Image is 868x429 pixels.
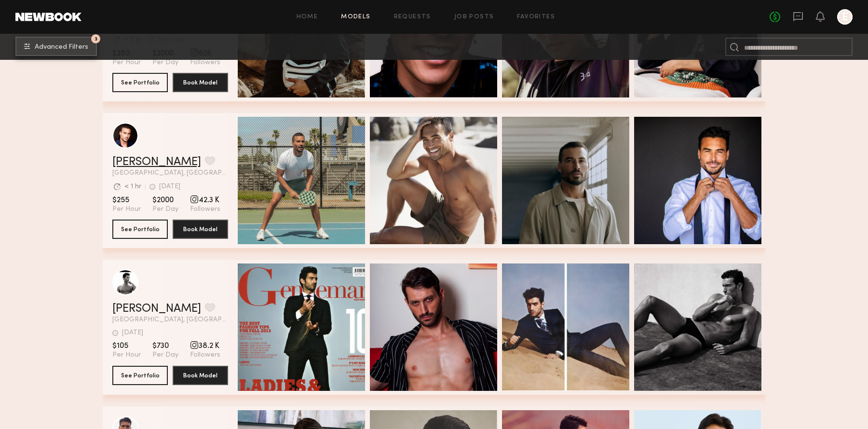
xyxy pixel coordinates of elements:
button: See Portfolio [112,220,168,239]
span: 38.2 K [190,341,220,351]
span: Per Hour [112,205,141,214]
span: Followers [190,58,220,67]
a: Requests [394,14,431,20]
a: Home [297,14,318,20]
span: $2000 [152,195,178,205]
span: Followers [190,351,220,360]
span: 42.3 K [190,195,220,205]
a: [PERSON_NAME] [112,303,201,315]
span: Per Day [152,351,178,360]
span: Advanced Filters [35,44,88,51]
span: $255 [112,195,141,205]
button: 3Advanced Filters [15,37,97,56]
span: $730 [152,341,178,351]
a: Job Posts [454,14,494,20]
span: Per Day [152,58,178,67]
a: Models [341,14,370,20]
button: Book Model [173,73,228,92]
span: [GEOGRAPHIC_DATA], [GEOGRAPHIC_DATA] [112,317,228,323]
span: Per Day [152,205,178,214]
button: See Portfolio [112,366,168,385]
span: $105 [112,341,141,351]
span: Followers [190,205,220,214]
a: [PERSON_NAME] [112,156,201,168]
a: E [837,9,853,25]
div: [DATE] [122,330,143,336]
div: < 1 hr [124,183,141,190]
a: Favorites [517,14,555,20]
span: Per Hour [112,58,141,67]
span: [GEOGRAPHIC_DATA], [GEOGRAPHIC_DATA] [112,170,228,177]
button: Book Model [173,366,228,385]
span: 3 [95,37,97,41]
div: [DATE] [159,183,180,190]
button: See Portfolio [112,73,168,92]
button: Book Model [173,220,228,239]
span: Per Hour [112,351,141,360]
